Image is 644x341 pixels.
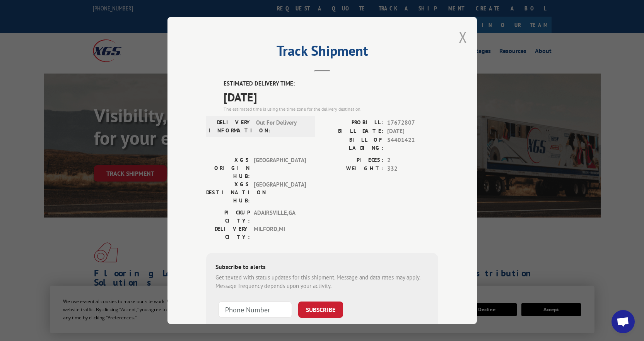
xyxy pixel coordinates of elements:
[254,156,306,180] span: [GEOGRAPHIC_DATA]
[298,302,343,318] button: SUBSCRIBE
[208,118,252,135] label: DELIVERY INFORMATION:
[322,127,383,136] label: BILL DATE:
[224,88,438,106] span: [DATE]
[215,323,229,330] strong: Note:
[322,165,383,173] label: WEIGHT:
[206,209,250,225] label: PICKUP CITY:
[612,310,635,333] div: Open chat
[387,136,438,152] span: 54401422
[206,45,438,60] h2: Track Shipment
[459,27,467,47] button: Close modal
[254,225,306,241] span: MILFORD , MI
[206,156,250,180] label: XGS ORIGIN HUB:
[206,180,250,205] label: XGS DESTINATION HUB:
[322,136,383,152] label: BILL OF LADING:
[387,156,438,165] span: 2
[215,262,429,273] div: Subscribe to alerts
[224,106,438,113] div: The estimated time is using the time zone for the delivery destination.
[254,209,306,225] span: ADAIRSVILLE , GA
[206,225,250,241] label: DELIVERY CITY:
[322,156,383,165] label: PIECES:
[254,180,306,205] span: [GEOGRAPHIC_DATA]
[387,127,438,136] span: [DATE]
[387,118,438,127] span: 17672807
[256,118,308,135] span: Out For Delivery
[215,273,429,291] div: Get texted with status updates for this shipment. Message and data rates may apply. Message frequ...
[224,79,438,88] label: ESTIMATED DELIVERY TIME:
[219,302,292,318] input: Phone Number
[322,118,383,127] label: PROBILL:
[387,165,438,173] span: 332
